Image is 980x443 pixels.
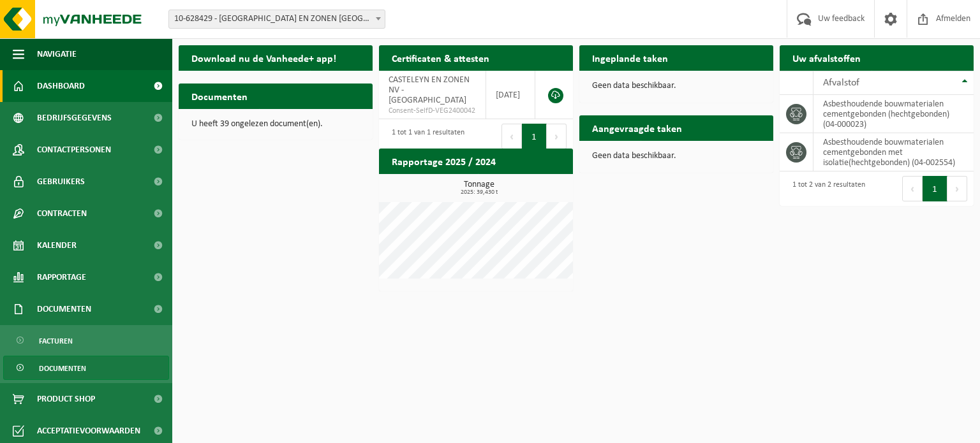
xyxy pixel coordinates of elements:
[902,176,923,201] button: Previous
[823,78,859,88] span: Afvalstof
[389,75,470,105] span: CASTELEYN EN ZONEN NV - [GEOGRAPHIC_DATA]
[168,10,385,29] span: 10-628429 - CASTELEYN EN ZONEN NV - MEULEBEKE
[579,115,695,140] h2: Aangevraagde taken
[37,134,111,166] span: Contactpersonen
[478,173,572,199] a: Bekijk rapportage
[37,293,91,325] span: Documenten
[39,329,73,353] span: Facturen
[37,166,85,198] span: Gebruikers
[547,124,567,149] button: Next
[37,198,87,229] span: Contracten
[813,95,974,133] td: asbesthoudende bouwmaterialen cementgebonden (hechtgebonden) (04-000023)
[37,229,77,261] span: Kalender
[37,383,95,415] span: Product Shop
[501,124,522,149] button: Previous
[179,84,260,108] h2: Documenten
[379,45,502,70] h2: Certificaten & attesten
[379,149,509,173] h2: Rapportage 2025 / 2024
[37,102,112,134] span: Bedrijfsgegevens
[579,45,681,70] h2: Ingeplande taken
[169,10,385,28] span: 10-628429 - CASTELEYN EN ZONEN NV - MEULEBEKE
[39,356,86,381] span: Documenten
[947,176,967,201] button: Next
[522,124,547,149] button: 1
[385,189,573,196] span: 2025: 39,430 t
[3,328,169,352] a: Facturen
[385,122,464,150] div: 1 tot 1 van 1 resultaten
[486,71,535,119] td: [DATE]
[3,356,169,380] a: Documenten
[923,176,947,201] button: 1
[813,133,974,171] td: asbesthoudende bouwmaterialen cementgebonden met isolatie(hechtgebonden) (04-002554)
[780,45,873,70] h2: Uw afvalstoffen
[592,152,761,161] p: Geen data beschikbaar.
[179,45,349,70] h2: Download nu de Vanheede+ app!
[37,70,85,102] span: Dashboard
[191,120,360,129] p: U heeft 39 ongelezen document(en).
[786,175,865,203] div: 1 tot 2 van 2 resultaten
[592,82,761,91] p: Geen data beschikbaar.
[37,261,86,293] span: Rapportage
[385,180,573,196] h3: Tonnage
[37,38,77,70] span: Navigatie
[389,106,476,116] span: Consent-SelfD-VEG2400042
